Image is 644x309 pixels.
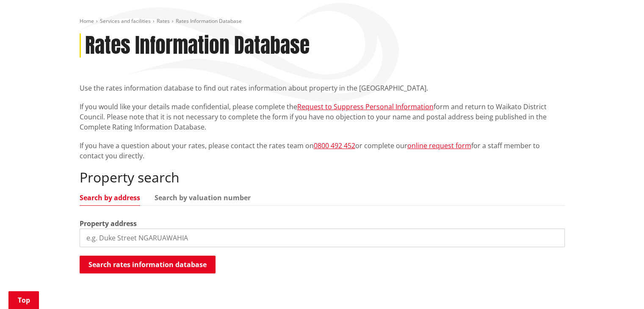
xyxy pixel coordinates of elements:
[80,17,94,25] a: Home
[80,218,137,229] label: Property address
[80,18,565,25] nav: breadcrumb
[80,194,140,201] a: Search by address
[80,229,565,247] input: e.g. Duke Street NGARUAWAHIA
[80,141,565,161] p: If you have a question about your rates, please contact the rates team on or complete our for a s...
[157,17,170,25] a: Rates
[605,273,636,304] iframe: Messenger Launcher
[85,33,310,58] h1: Rates Information Database
[100,17,151,25] a: Services and facilities
[314,141,355,150] a: 0800 492 452
[80,102,565,132] p: If you would like your details made confidential, please complete the form and return to Waikato ...
[80,83,565,93] p: Use the rates information database to find out rates information about property in the [GEOGRAPHI...
[176,17,242,25] span: Rates Information Database
[80,169,565,185] h2: Property search
[80,256,216,273] button: Search rates information database
[407,141,471,150] a: online request form
[8,291,39,309] a: Top
[297,102,434,111] a: Request to Suppress Personal Information
[155,194,251,201] a: Search by valuation number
